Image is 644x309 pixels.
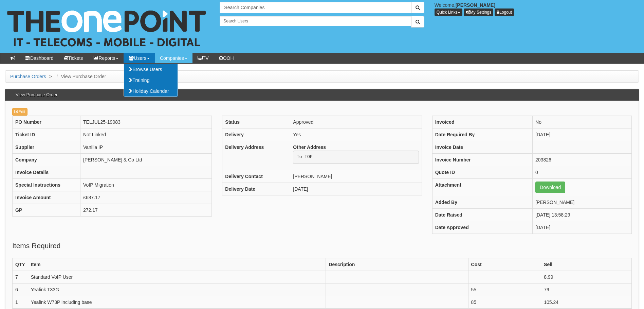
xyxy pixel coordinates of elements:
th: PO Number [13,116,80,128]
a: Download [535,182,565,193]
th: Delivery Address [222,141,290,170]
th: Status [222,116,290,128]
b: Other Address [293,144,326,150]
th: Delivery Contact [222,170,290,183]
th: Delivery [222,128,290,141]
td: 1 [13,296,28,308]
pre: To TOP [293,151,419,164]
a: Dashboard [20,53,59,63]
input: Search Users [220,16,411,26]
th: Invoice Details [13,166,80,178]
td: 8.99 [541,271,632,283]
legend: Items Required [12,241,60,251]
td: [PERSON_NAME] [290,170,422,183]
li: View Purchase Order [55,73,106,80]
td: 7 [13,271,28,283]
td: No [533,116,632,128]
a: Holiday Calendar [124,86,178,97]
td: [DATE] 13:58:29 [533,208,632,221]
th: Date Required By [432,128,532,141]
th: QTY [13,258,28,271]
th: Cost [468,258,541,271]
a: OOH [214,53,239,63]
button: Quick Links [435,8,462,16]
a: Users [124,53,155,63]
td: 272.17 [80,204,212,216]
th: Invoice Amount [13,191,80,204]
th: Special Instructions [13,178,80,191]
th: Invoice Number [432,153,532,166]
td: 203826 [533,153,632,166]
span: > [48,74,54,79]
td: 6 [13,283,28,296]
th: Delivery Date [222,183,290,195]
th: Quote ID [432,166,532,178]
a: Edit [12,108,27,116]
th: Attachment [432,178,532,196]
a: Reports [88,53,124,63]
div: Welcome, [429,2,644,16]
th: Supplier [13,141,80,153]
td: [PERSON_NAME] [533,196,632,208]
td: [DATE] [533,221,632,234]
td: £687.17 [80,191,212,204]
td: Not Linked [80,128,212,141]
h3: View Purchase Order [12,89,61,101]
a: Companies [155,53,192,63]
th: Date Raised [432,208,532,221]
input: Search Companies [220,2,411,13]
td: 0 [533,166,632,178]
td: 79 [541,283,632,296]
th: Sell [541,258,632,271]
td: Vanilla IP [80,141,212,153]
td: Yealink T33G [28,283,326,296]
td: Approved [290,116,422,128]
td: TELJUL25-19083 [80,116,212,128]
td: [PERSON_NAME] & Co Ltd [80,153,212,166]
td: Yes [290,128,422,141]
th: Item [28,258,326,271]
td: Standard VoIP User [28,271,326,283]
th: Invoiced [432,116,532,128]
a: Training [124,75,178,86]
td: VoIP Migration [80,178,212,191]
td: 105.24 [541,296,632,308]
td: 85 [468,296,541,308]
b: [PERSON_NAME] [456,2,495,8]
th: Added By [432,196,532,208]
th: Company [13,153,80,166]
th: Description [326,258,468,271]
a: Tickets [59,53,88,63]
a: My Settings [464,8,494,16]
td: 55 [468,283,541,296]
a: Logout [495,8,514,16]
th: GP [13,204,80,216]
td: [DATE] [533,128,632,141]
th: Invoice Date [432,141,532,153]
a: Browse Users [124,64,178,75]
td: [DATE] [290,183,422,195]
th: Date Approved [432,221,532,234]
td: Yealink W73P including base [28,296,326,308]
a: Purchase Orders [10,74,46,79]
th: Ticket ID [13,128,80,141]
a: TV [192,53,214,63]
